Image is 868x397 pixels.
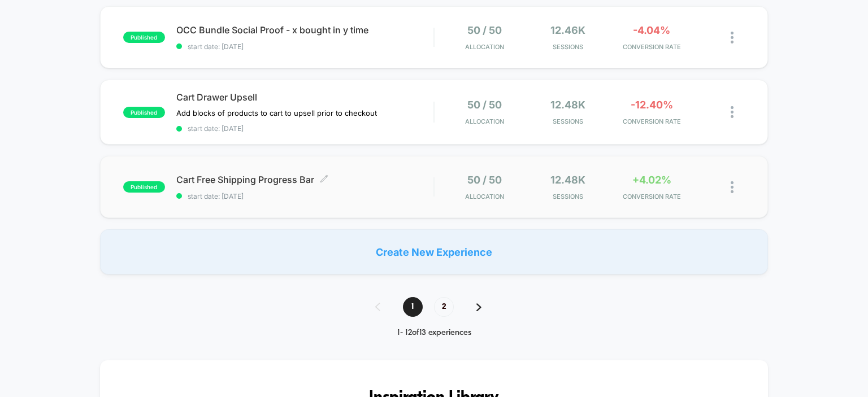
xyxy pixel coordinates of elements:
span: -12.40% [631,99,673,111]
span: Allocation [465,43,504,51]
span: 12.48k [550,174,585,186]
span: Cart Free Shipping Progress Bar [176,174,434,185]
span: Allocation [465,193,504,200]
span: CONVERSION RATE [613,193,691,200]
div: 1 - 12 of 13 experiences [364,328,504,338]
span: CONVERSION RATE [613,117,691,125]
div: Create New Experience [100,229,769,274]
span: 12.48k [550,99,585,111]
span: Sessions [529,43,607,51]
span: +4.02% [632,174,671,186]
span: 50 / 50 [467,24,502,36]
span: Allocation [465,117,504,125]
img: close [731,32,734,43]
span: CONVERSION RATE [613,43,691,51]
span: 12.46k [550,24,585,36]
span: 50 / 50 [467,174,502,186]
span: OCC Bundle Social Proof - x bought in y time [176,24,434,36]
span: published [123,107,165,118]
img: close [731,106,734,118]
span: Sessions [529,117,607,125]
span: 2 [434,297,454,317]
span: Add blocks of products to cart to upsell prior to checkout [176,108,377,117]
span: published [123,32,165,43]
img: close [731,181,734,193]
span: start date: [DATE] [176,192,434,200]
span: Sessions [529,193,607,200]
span: 1 [403,297,423,317]
span: start date: [DATE] [176,42,434,51]
img: pagination forward [476,303,481,311]
span: 50 / 50 [467,99,502,111]
span: start date: [DATE] [176,124,434,133]
span: published [123,181,165,193]
span: -4.04% [633,24,670,36]
span: Cart Drawer Upsell [176,91,434,103]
